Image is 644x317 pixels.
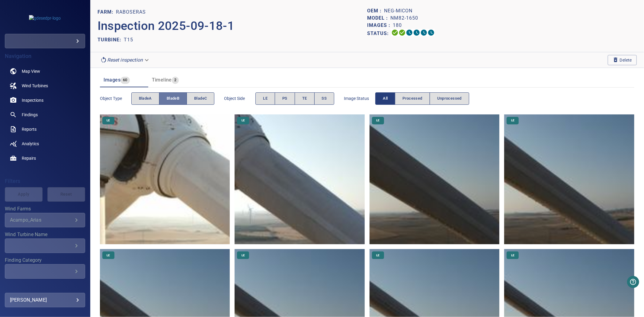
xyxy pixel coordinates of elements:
[131,92,159,105] button: bladeA
[238,253,248,258] span: LE
[437,95,462,102] span: Unprocessed
[10,217,73,223] div: Acampo_Arias
[5,78,85,93] a: windturbines noActive
[172,77,179,84] span: 2
[375,92,469,105] div: imageStatus
[5,239,85,253] div: Wind Turbine Name
[98,17,367,35] p: Inspection 2025-09-18-1
[5,64,85,78] a: map noActive
[302,95,307,102] span: TE
[390,14,418,22] p: NM82-1650
[167,95,179,102] span: bladeB
[608,55,637,65] button: Delete
[5,232,85,237] label: Wind Turbine Name
[275,92,295,105] button: PS
[5,151,85,165] a: repairs noActive
[98,8,116,16] p: FARM:
[508,118,518,123] span: LE
[10,295,80,305] div: [PERSON_NAME]
[22,141,39,147] span: Analytics
[402,95,422,102] span: Processed
[5,264,85,279] div: Finding Category
[5,207,85,211] label: Wind Farms
[5,107,85,122] a: findings noActive
[282,95,287,102] span: PS
[139,95,152,102] span: bladeA
[194,95,207,102] span: bladeC
[344,95,375,101] span: Image Status
[255,92,275,105] button: LE
[5,136,85,151] a: analytics noActive
[22,112,38,118] span: Findings
[373,118,383,123] span: LE
[22,126,37,132] span: Reports
[5,122,85,136] a: reports noActive
[120,77,130,84] span: 60
[159,92,187,105] button: bladeB
[395,92,430,105] button: Processed
[98,55,152,65] div: Reset inspection
[322,95,327,102] span: SS
[391,29,399,36] svg: Uploading 100%
[383,95,388,102] span: All
[613,57,632,63] span: Delete
[373,253,383,258] span: LE
[116,8,146,16] p: Raboseras
[5,258,85,263] label: Finding Category
[103,118,114,123] span: LE
[295,92,315,105] button: TE
[22,155,36,161] span: Repairs
[103,253,114,258] span: LE
[22,83,48,89] span: Wind Turbines
[152,77,172,83] span: Timeline
[5,53,85,59] h4: Navigation
[263,95,268,102] span: LE
[375,92,395,105] button: All
[187,92,214,105] button: bladeC
[104,77,120,83] span: Images
[131,92,215,105] div: objectType
[5,178,85,184] h4: Filters
[367,29,391,38] p: Status:
[22,68,40,74] span: Map View
[124,36,133,43] p: T15
[508,253,518,258] span: LE
[393,22,402,29] p: 180
[255,92,334,105] div: objectSide
[5,213,85,227] div: Wind Farms
[314,92,335,105] button: SS
[367,22,393,29] p: Images :
[238,118,248,123] span: LE
[22,97,43,103] span: Inspections
[406,29,413,36] svg: Selecting 0%
[384,7,412,14] p: NEG-Micon
[5,34,85,48] div: gdesedpr
[224,95,255,101] span: Object Side
[399,29,406,36] svg: Data Formatted 100%
[367,7,384,14] p: OEM :
[367,14,390,22] p: Model :
[5,93,85,107] a: inspections noActive
[29,15,61,21] img: gdesedpr-logo
[100,95,131,101] span: Object type
[98,36,124,43] p: TURBINE:
[430,92,469,105] button: Unprocessed
[107,57,143,63] em: Reset inspection
[413,29,420,36] svg: ML Processing 0%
